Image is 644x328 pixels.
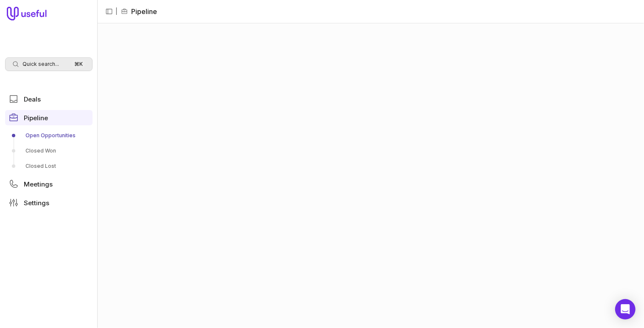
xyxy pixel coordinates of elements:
[5,129,93,142] a: Open Opportunities
[615,299,636,320] div: Open Intercom Messenger
[72,60,85,68] kbd: ⌘ K
[5,110,93,125] a: Pipeline
[5,129,93,173] div: Pipeline submenu
[24,181,53,187] span: Meetings
[24,200,49,206] span: Settings
[5,176,93,192] a: Meetings
[5,144,93,158] a: Closed Won
[115,6,118,17] span: |
[5,159,93,173] a: Closed Lost
[24,115,48,121] span: Pipeline
[5,195,93,210] a: Settings
[24,96,41,102] span: Deals
[22,61,59,68] span: Quick search...
[5,91,93,107] a: Deals
[121,6,157,17] li: Pipeline
[103,5,115,18] button: Collapse sidebar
